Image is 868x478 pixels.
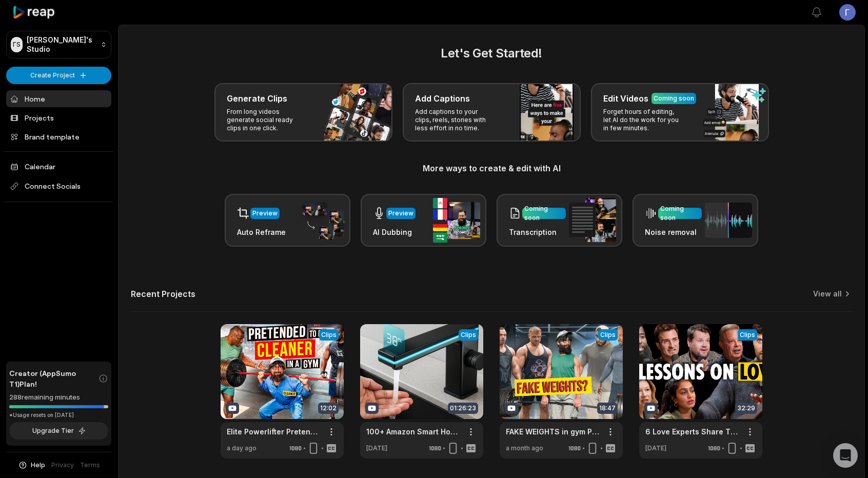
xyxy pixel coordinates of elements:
h3: Generate Clips [227,92,287,105]
p: [PERSON_NAME]'s Studio [27,35,96,54]
h3: Auto Reframe [237,227,286,237]
a: FAKE WEIGHTS in gym PRANK... | [PERSON_NAME] pretended to be a Beginner #14 [506,426,600,437]
h2: Let's Get Started! [131,44,852,63]
a: 100+ Amazon Smart Home Gadgets For Modern Luxury Living! [366,426,461,437]
img: ai_dubbing.png [433,198,480,243]
div: Preview [252,209,278,218]
div: ΓS [11,37,23,52]
p: Add captions to your clips, reels, stories with less effort in no time. [415,108,495,132]
h3: AI Dubbing [373,227,416,237]
button: Upgrade Tier [9,422,108,440]
div: Coming soon [524,204,564,223]
div: Open Intercom Messenger [833,443,858,468]
h3: Transcription [509,227,566,237]
a: Brand template [6,128,111,145]
h3: More ways to create & edit with AI [131,162,852,174]
h2: Recent Projects [131,289,195,299]
a: Elite Powerlifter Pretended to be a CLEANER #22 | [PERSON_NAME] GYM PRANK [227,426,321,437]
p: Forget hours of editing, let AI do the work for you in few minutes. [603,108,683,132]
div: Coming soon [660,204,700,223]
h3: Edit Videos [603,92,648,105]
div: Coming soon [654,94,694,103]
a: 6 Love Experts Share Their Top Dating & Relationship Advice (Compilation Episode) [645,426,740,437]
a: Privacy [51,461,74,470]
button: Help [18,461,45,470]
img: noise_removal.png [705,203,752,238]
h3: Noise removal [645,227,702,237]
span: Connect Socials [6,177,111,195]
img: transcription.png [569,198,616,242]
div: 288 remaining minutes [9,392,108,403]
a: Home [6,90,111,107]
img: auto_reframe.png [297,201,344,241]
button: Create Project [6,67,111,84]
a: View all [813,289,842,299]
a: Terms [80,461,100,470]
div: Preview [388,209,413,218]
h3: Add Captions [415,92,470,105]
span: Help [31,461,45,470]
p: From long videos generate social ready clips in one click. [227,108,306,132]
a: Projects [6,109,111,126]
a: Calendar [6,158,111,175]
div: *Usage resets on [DATE] [9,411,108,419]
span: Creator (AppSumo T1) Plan! [9,368,98,389]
